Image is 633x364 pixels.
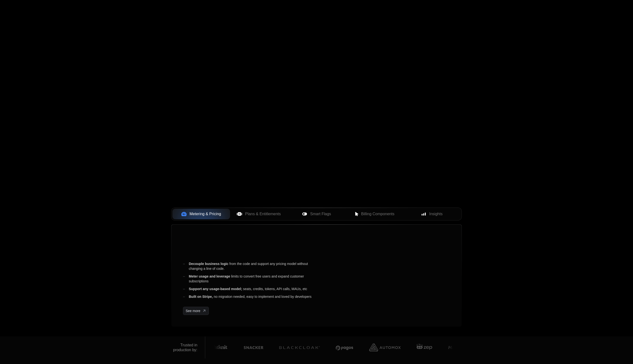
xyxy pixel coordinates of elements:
[183,294,320,299] div: no migration needed, easy to implement and loved by developers
[189,295,213,299] span: Built on Stripe,
[416,340,432,355] img: Customer 6
[189,274,230,278] span: Meter usage and leverage
[369,340,401,355] img: Customer 5
[288,209,345,219] button: Smart Flags
[230,209,288,219] button: Plans & Entitlements
[173,343,197,352] div: Trusted in production by:
[189,262,228,266] span: Decouple business logic
[183,274,320,284] div: limits to convert free users and expand customer subscriptions
[183,261,320,271] div: from the code and support any pricing model without changing a line of code.
[206,340,228,354] img: Customer 1
[186,308,200,313] span: See more
[429,211,443,217] span: Insights
[279,340,320,355] img: Customer 3
[190,211,221,217] span: Metering & Pricing
[189,287,242,291] span: Support any usage-based model;
[183,307,209,315] a: [object Object]
[244,340,263,354] img: Customer 2
[245,211,281,217] span: Plans & Entitlements
[345,209,403,219] button: Billing Components
[310,211,331,217] span: Smart Flags
[183,286,320,291] div: seats, credits, tokens, API calls, MAUs, etc
[172,209,230,219] button: Metering & Pricing
[403,209,461,219] button: Insights
[336,340,353,355] img: Customer 4
[361,211,394,217] span: Billing Components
